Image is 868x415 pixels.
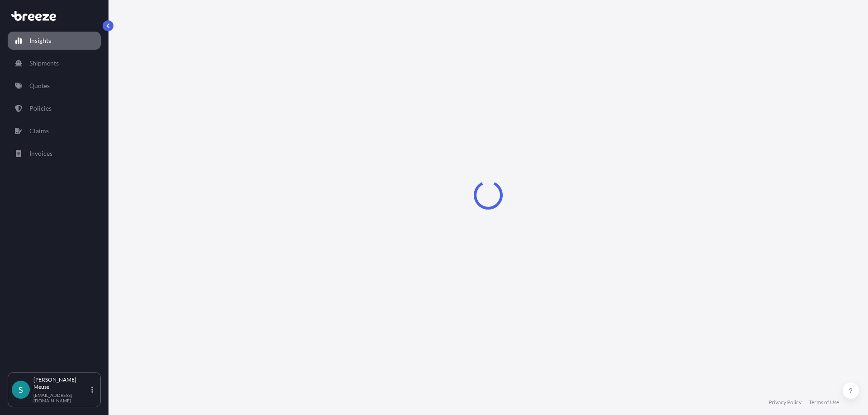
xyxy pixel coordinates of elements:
[33,376,90,391] p: [PERSON_NAME] Meuse
[809,399,839,406] a: Terms of Use
[8,99,101,117] a: Policies
[8,77,101,95] a: Quotes
[769,399,802,406] a: Privacy Policy
[29,149,52,158] p: Invoices
[29,81,50,90] p: Quotes
[29,36,51,45] p: Insights
[33,392,90,403] p: [EMAIL_ADDRESS][DOMAIN_NAME]
[29,104,52,113] p: Policies
[29,126,49,135] p: Claims
[29,59,59,68] p: Shipments
[8,122,101,140] a: Claims
[8,32,101,50] a: Insights
[19,385,23,394] span: S
[8,54,101,72] a: Shipments
[8,145,101,163] a: Invoices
